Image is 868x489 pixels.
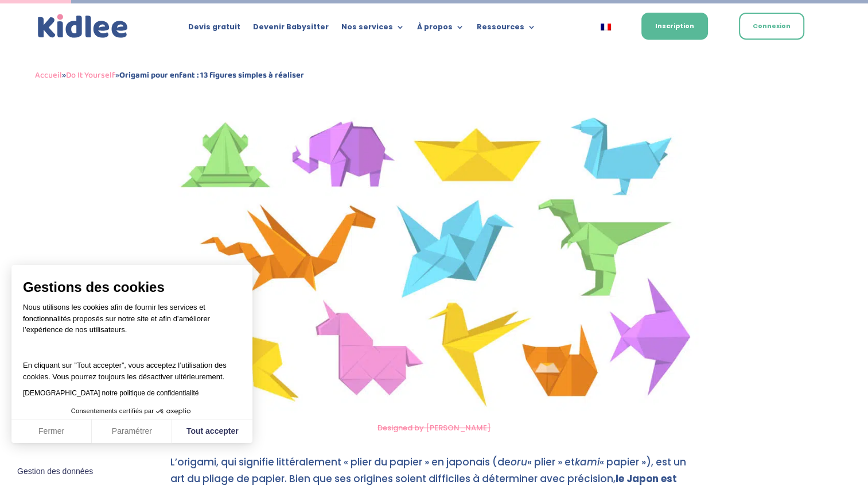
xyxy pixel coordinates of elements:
[188,23,240,36] a: Devis gratuit
[417,23,464,36] a: À propos
[10,460,100,484] button: Fermer le widget sans consentement
[156,394,190,429] svg: Axeptio
[341,23,404,36] a: Nos services
[601,24,611,30] img: Français
[477,23,536,36] a: Ressources
[66,68,115,82] a: Do It Yourself
[377,422,491,433] a: Designed by [PERSON_NAME]
[511,455,527,469] em: oru
[170,105,698,416] img: Origami pour enfant
[35,11,131,41] a: Kidlee Logo
[641,13,708,40] a: Inscription
[17,467,93,477] span: Gestion des données
[23,389,198,397] a: [DEMOGRAPHIC_DATA] notre politique de confidentialité
[35,11,131,41] img: logo_kidlee_bleu
[172,419,252,444] button: Tout accepter
[23,302,241,343] p: Nous utilisons les cookies afin de fournir les services et fonctionnalités proposés sur notre sit...
[92,419,172,444] button: Paramétrer
[35,68,62,82] a: Accueil
[739,13,804,40] a: Connexion
[71,408,154,414] span: Consentements certifiés par
[23,349,241,383] p: En cliquant sur ”Tout accepter”, vous acceptez l’utilisation des cookies. Vous pourrez toujours l...
[65,404,198,419] button: Consentements certifiés par
[35,68,304,82] span: » »
[119,68,304,82] strong: Origami pour enfant : 13 figures simples à réaliser
[11,419,92,444] button: Fermer
[253,23,329,36] a: Devenir Babysitter
[575,455,600,469] em: kami
[23,279,241,296] span: Gestions des cookies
